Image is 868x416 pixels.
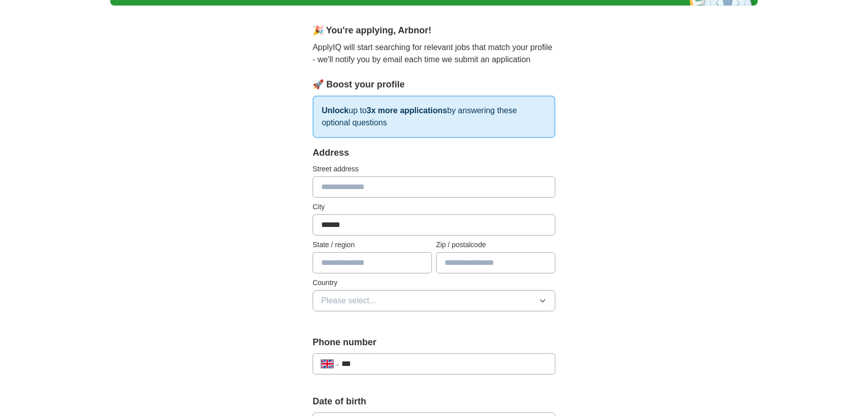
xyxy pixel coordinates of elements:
[313,146,555,160] div: Address
[313,164,555,174] label: Street address
[313,278,555,288] label: Country
[313,395,555,408] label: Date of birth
[313,24,555,37] div: 🎉 You're applying , Arbnor !
[313,290,555,311] button: Please select...
[321,295,376,307] span: Please select...
[322,106,349,115] strong: Unlock
[436,240,555,250] label: Zip / postalcode
[367,106,447,115] strong: 3x more applications
[313,78,555,91] div: 🚀 Boost your profile
[313,202,555,212] label: City
[313,96,555,138] p: up to by answering these optional questions
[313,240,432,250] label: State / region
[313,41,555,66] p: ApplyIQ will start searching for relevant jobs that match your profile - we'll notify you by emai...
[313,336,555,349] label: Phone number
